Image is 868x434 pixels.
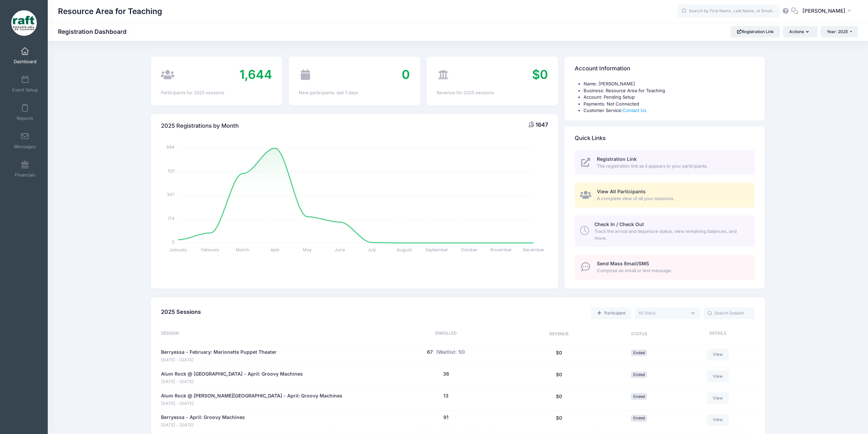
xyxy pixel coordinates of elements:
span: Financials [15,172,35,178]
span: Ended [631,415,647,421]
span: Messages [14,144,36,150]
span: Send Mass Email/SMS [597,261,649,266]
span: $0 [532,67,548,82]
span: Ended [631,350,647,356]
a: Messages [9,129,41,153]
span: Check In / Check Out [594,221,644,227]
span: [DATE] - [DATE] [161,379,303,385]
button: (Waitlist: 10) [436,349,465,356]
tspan: January [169,247,187,253]
tspan: February [201,247,219,253]
a: View [707,392,729,404]
span: 1,644 [239,67,272,82]
button: [PERSON_NAME] [798,3,858,19]
span: Year: 2025 [827,29,848,34]
a: Berryessa - April: Groovy Machines [161,414,245,421]
div: $0 [517,349,601,363]
tspan: 521 [168,168,175,173]
span: Event Setup [12,87,38,93]
span: A complete view of all your sessions. [597,195,747,202]
tspan: 0 [172,239,175,245]
a: Add a new manual registration [591,307,631,319]
a: View All Participants A complete view of all your sessions. [575,183,755,208]
span: 0 [402,67,410,82]
span: [DATE] - [DATE] [161,401,342,407]
img: Resource Area for Teaching [11,10,37,36]
button: 91 [443,414,448,421]
a: Check In / Check Out Track the arrival and departure status, view remaining balances, and more. [575,215,755,247]
input: Search Session [704,307,755,319]
li: Account: Pending Setup [584,94,755,101]
span: The registration link as it appears to your participants. [597,163,747,170]
a: Contact Us [623,108,646,113]
span: [PERSON_NAME] [803,7,845,15]
a: Alum Rock @ [PERSON_NAME][GEOGRAPHIC_DATA] - April: Groovy Machines [161,392,342,400]
span: Ended [631,372,647,378]
a: Alum Rock @ [GEOGRAPHIC_DATA] - April: Groovy Machines [161,370,303,378]
div: Enrolled [375,330,517,338]
li: Business: Resource Area for Teaching [584,87,755,94]
h1: Registration Dashboard [58,28,132,35]
span: [DATE] - [DATE] [161,357,277,363]
h4: Quick Links [575,128,606,148]
li: Payments: Not Connected [584,101,755,108]
a: Event Setup [9,72,41,96]
h4: Account Information [575,59,630,79]
div: Revenue for 2025 sessions [437,89,548,96]
span: 2025 Sessions [161,308,201,315]
span: Compose an email or text message. [597,267,747,274]
a: Financials [9,157,41,181]
tspan: March [236,247,249,253]
div: Revenue [517,330,601,338]
a: Dashboard [9,44,41,68]
span: Ended [631,393,647,400]
tspan: June [335,247,345,253]
a: Registration Link [731,26,780,38]
div: Details [678,330,755,338]
span: Dashboard [14,59,36,65]
tspan: 174 [168,215,175,221]
div: $0 [517,392,601,407]
button: Actions [783,26,817,38]
button: Year: 2025 [821,26,858,38]
span: [DATE] - [DATE] [161,422,245,429]
button: 67 [427,349,433,356]
tspan: July [368,247,376,253]
span: 1647 [535,121,548,128]
textarea: Search [638,310,687,316]
a: Berryessa - February: Marionette Puppet Theater [161,349,277,356]
span: Reports [17,115,33,121]
button: 13 [443,392,448,400]
h1: Resource Area for Teaching [58,3,162,19]
tspan: November [490,247,512,253]
tspan: August [397,247,412,253]
li: Name: [PERSON_NAME] [584,81,755,87]
div: Status [600,330,677,338]
a: Registration Link The registration link as it appears to your participants. [575,150,755,175]
h4: 2025 Registrations by Month [161,116,239,136]
a: View [707,370,729,382]
div: Session [161,330,375,338]
div: Participants for 2025 sessions [161,89,272,96]
tspan: 347 [167,192,175,197]
a: View [707,414,729,425]
div: New participants: last 7 days [299,89,410,96]
span: View All Participants [597,188,646,194]
a: View [707,349,729,360]
button: 36 [443,370,449,378]
tspan: December [523,247,544,253]
li: Customer Service: [584,107,755,114]
span: Registration Link [597,156,637,162]
span: Track the arrival and departure status, view remaining balances, and more. [594,228,747,241]
input: Search by First Name, Last Name, or Email... [677,4,780,18]
tspan: 694 [166,144,175,150]
a: Reports [9,100,41,124]
tspan: May [303,247,312,253]
div: $0 [517,414,601,429]
tspan: October [461,247,477,253]
tspan: September [425,247,448,253]
div: $0 [517,370,601,385]
a: Send Mass Email/SMS Compose an email or text message. [575,255,755,280]
tspan: April [270,247,279,253]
